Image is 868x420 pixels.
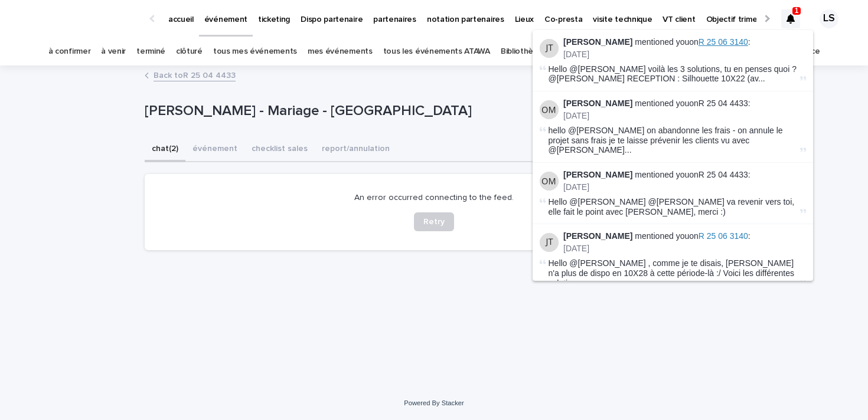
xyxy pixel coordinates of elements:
[185,137,244,162] button: événement
[423,218,445,226] span: Retry
[820,9,838,28] div: LS
[563,99,632,108] strong: [PERSON_NAME]
[549,64,798,84] span: Hello @[PERSON_NAME] voilà les 3 solutions, tu en penses quoi ? @[PERSON_NAME] RECEPTION : Silhou...
[699,37,748,47] span: R 25 06 3140
[315,137,397,162] button: report/annulation
[213,38,297,65] a: tous mes événements
[145,137,185,162] button: chat (2)
[414,212,454,231] button: Retry
[154,68,236,81] a: Back toR 25 04 4433
[24,7,138,31] img: Ls34BcGeRexTGTNfXpUC
[563,244,806,254] p: [DATE]
[563,170,632,179] strong: [PERSON_NAME]
[383,38,490,65] a: tous les événements ATAWA
[101,38,126,65] a: à venir
[540,172,559,191] img: Olivia Marchand
[549,258,798,288] span: Hello @[PERSON_NAME] , comme je te disais, [PERSON_NAME] n'a plus de dispo en 10X28 à cette pério...
[145,103,632,120] p: [PERSON_NAME] - Mariage - [GEOGRAPHIC_DATA]
[549,126,798,155] span: hello @[PERSON_NAME] on abandonne les frais - on annule le projet sans frais je te laisse préveni...
[540,100,559,119] img: Olivia Marchand
[699,170,748,179] a: R 25 04 4433
[795,6,799,15] p: 1
[563,37,632,47] strong: [PERSON_NAME]
[563,99,806,109] p: mentioned you on :
[244,137,315,162] button: checklist sales
[354,193,514,203] p: An error occurred connecting to the feed.
[563,170,806,180] p: mentioned you on :
[48,38,91,65] a: à confirmer
[699,231,748,241] span: R 25 06 3140
[699,99,748,108] a: R 25 04 4433
[404,399,464,406] a: Powered By Stacker
[540,233,559,252] img: Joy Tarade
[176,38,203,65] a: clôturé
[540,39,559,58] img: Joy Tarade
[563,231,632,241] strong: [PERSON_NAME]
[136,38,165,65] a: terminé
[563,231,806,241] p: mentioned you on :
[549,197,795,216] span: Hello @[PERSON_NAME] @[PERSON_NAME] va revenir vers toi, elle fait le point avec [PERSON_NAME], m...
[563,111,806,121] p: [DATE]
[781,9,800,28] div: 1
[563,182,806,192] p: [DATE]
[501,38,560,65] a: Bibliothèque 3D
[563,50,806,60] p: [DATE]
[563,37,806,47] p: mentioned you on :
[308,38,373,65] a: mes événements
